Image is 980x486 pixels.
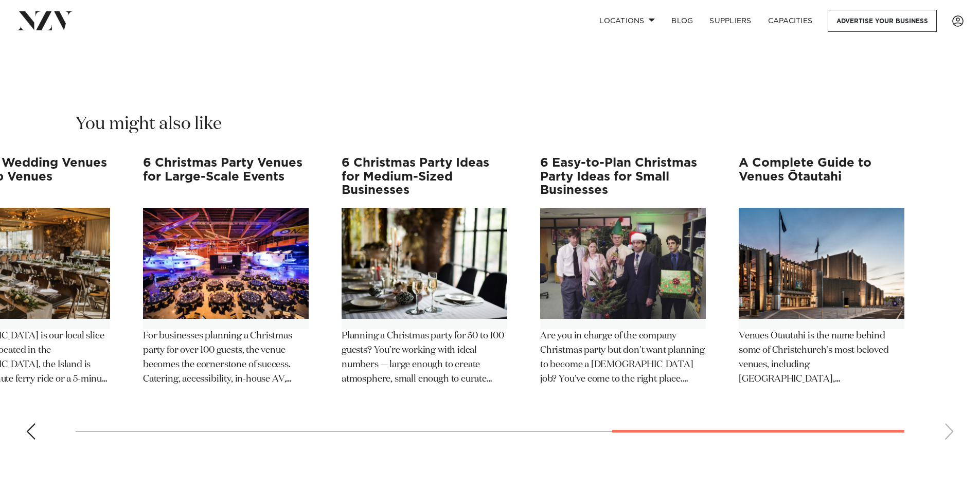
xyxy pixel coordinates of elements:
a: SUPPLIERS [701,10,759,32]
a: 6 Christmas Party Ideas for Medium-Sized Businesses 6 Christmas Party Ideas for Medium-Sized Busi... [342,156,507,386]
p: Venues Ōtautahi is the name behind some of Christchurch's most beloved venues, including [GEOGRAP... [739,329,904,387]
img: 6 Christmas Party Venues for Large-Scale Events [143,208,309,319]
a: 6 Easy-to-Plan Christmas Party Ideas for Small Businesses 6 Easy-to-Plan Christmas Party Ideas fo... [540,156,706,386]
h3: 6 Easy-to-Plan Christmas Party Ideas for Small Businesses [540,156,706,197]
swiper-slide: 9 / 12 [143,156,309,399]
a: 6 Christmas Party Venues for Large-Scale Events 6 Christmas Party Venues for Large-Scale Events F... [143,156,309,386]
p: For businesses planning a Christmas party for over 100 guests, the venue becomes the cornerstone ... [143,329,309,387]
img: nzv-logo.png [16,11,73,30]
h2: You might also like [76,113,222,136]
h3: 6 Christmas Party Ideas for Medium-Sized Businesses [342,156,507,197]
img: 6 Easy-to-Plan Christmas Party Ideas for Small Businesses [540,208,706,319]
img: 6 Christmas Party Ideas for Medium-Sized Businesses [342,208,507,319]
a: Advertise your business [828,10,937,32]
h3: 6 Christmas Party Venues for Large-Scale Events [143,156,309,197]
p: Are you in charge of the company Christmas party but don't want planning to become a [DEMOGRAPHIC... [540,329,706,387]
img: A Complete Guide to Venues Ōtautahi [739,208,904,319]
h3: A Complete Guide to Venues Ōtautahi [739,156,904,197]
a: Capacities [760,10,821,32]
swiper-slide: 10 / 12 [342,156,507,399]
a: A Complete Guide to Venues Ōtautahi A Complete Guide to Venues Ōtautahi Venues Ōtautahi is the na... [739,156,904,386]
p: Planning a Christmas party for 50 to 100 guests? You’re working with ideal numbers — large enough... [342,329,507,387]
a: Locations [591,10,663,32]
swiper-slide: 12 / 12 [739,156,904,399]
swiper-slide: 11 / 12 [540,156,706,399]
a: BLOG [663,10,701,32]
